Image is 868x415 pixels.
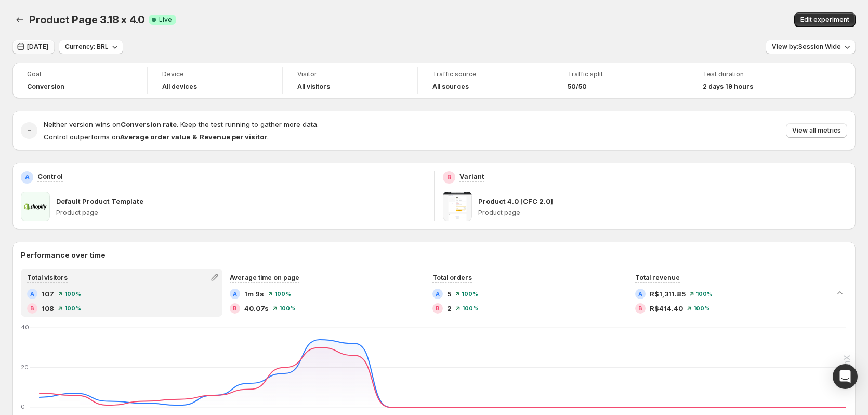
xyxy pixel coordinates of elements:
[30,305,34,312] h2: B
[650,289,686,299] span: R$1,311.85
[478,209,848,217] p: Product page
[478,196,553,206] p: Product 4.0 [CFC 2.0]
[772,43,841,51] span: View by: Session Wide
[833,286,847,300] button: Collapse chart
[568,69,673,92] a: Traffic split50/50
[37,171,63,181] p: Control
[29,14,144,26] span: Product Page 3.18 x 4.0
[44,120,319,128] span: Neither version wins on . Keep the test running to gather more data.
[447,303,452,314] span: 2
[120,133,190,141] strong: Average order value
[27,43,48,51] span: [DATE]
[568,70,673,79] span: Traffic split
[64,305,81,312] span: 100 %
[200,133,267,141] strong: Revenue per visitor
[21,323,29,331] text: 40
[162,70,268,79] span: Device
[12,12,27,27] button: Back
[432,70,538,79] span: Traffic source
[462,291,478,297] span: 100 %
[786,123,847,138] button: View all metrics
[59,40,123,54] button: Currency: BRL
[432,274,472,281] span: Total orders
[162,83,197,91] h4: All devices
[230,274,299,281] span: Average time on page
[65,43,109,51] span: Currency: BRL
[44,133,269,141] span: Control outperforms on .
[12,40,55,54] button: [DATE]
[192,133,198,141] strong: &
[703,69,809,92] a: Test duration2 days 19 hours
[56,209,426,217] p: Product page
[21,403,25,410] text: 0
[635,274,680,281] span: Total revenue
[436,305,440,312] h2: B
[56,196,143,206] p: Default Product Template
[297,70,403,79] span: Visitor
[447,289,451,299] span: 5
[459,171,484,181] p: Variant
[638,291,642,297] h2: A
[792,126,841,135] span: View all metrics
[244,289,264,299] span: 1m 9s
[703,83,753,91] span: 2 days 19 hours
[30,291,34,297] h2: A
[27,83,64,91] span: Conversion
[64,291,81,297] span: 100 %
[21,364,29,371] text: 20
[25,173,30,181] h2: A
[443,192,472,221] img: Product 4.0 [CFC 2.0]
[447,173,451,181] h2: B
[159,16,172,24] span: Live
[279,305,296,312] span: 100 %
[42,289,54,299] span: 107
[703,70,809,79] span: Test duration
[568,83,587,91] span: 50/50
[28,125,31,136] h2: -
[297,69,403,92] a: VisitorAll visitors
[766,40,856,54] button: View by:Session Wide
[436,291,440,297] h2: A
[794,12,856,27] button: Edit experiment
[21,250,847,261] h2: Performance over time
[27,274,68,281] span: Total visitors
[432,83,469,91] h4: All sources
[693,305,710,312] span: 100 %
[121,120,177,128] strong: Conversion rate
[244,303,269,314] span: 40.07s
[21,192,50,221] img: Default Product Template
[27,70,133,79] span: Goal
[274,291,291,297] span: 100 %
[638,305,642,312] h2: B
[800,16,849,24] span: Edit experiment
[42,303,54,314] span: 108
[297,83,330,91] h4: All visitors
[233,305,237,312] h2: B
[162,69,268,92] a: DeviceAll devices
[650,303,683,314] span: R$414.40
[696,291,713,297] span: 100 %
[233,291,237,297] h2: A
[27,69,133,92] a: GoalConversion
[462,305,479,312] span: 100 %
[833,364,858,389] div: Open Intercom Messenger
[432,69,538,92] a: Traffic sourceAll sources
